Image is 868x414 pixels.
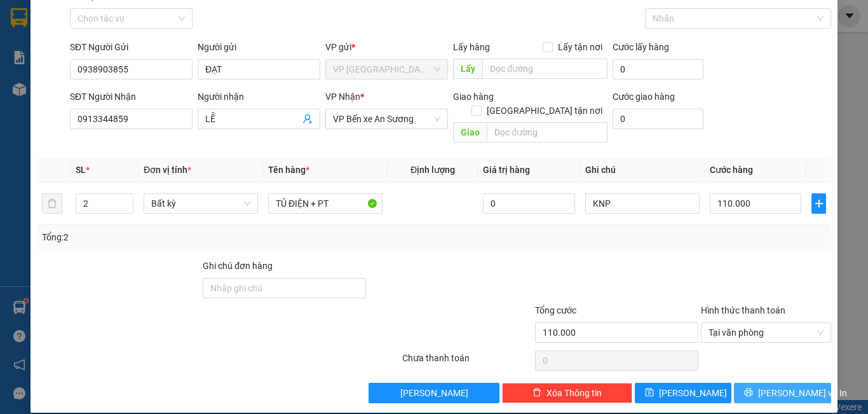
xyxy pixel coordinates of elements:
[744,388,753,398] span: printer
[100,7,174,18] strong: ĐỒNG PHƯỚC
[546,386,602,400] span: Xóa Thông tin
[812,198,825,209] span: plus
[709,323,824,342] span: Tại văn phòng
[369,383,499,403] button: [PERSON_NAME]
[613,109,703,129] input: Cước giao hàng
[580,158,705,183] th: Ghi chú
[302,114,313,124] span: user-add
[42,230,336,244] div: Tổng: 2
[811,193,826,214] button: plus
[453,122,487,142] span: Giao
[453,92,494,102] span: Giao hàng
[482,104,607,118] span: [GEOGRAPHIC_DATA] tận nơi
[613,59,703,79] input: Cước lấy hàng
[64,81,133,90] span: VPPD1408250004
[613,42,669,52] label: Cước lấy hàng
[100,38,175,54] span: 01 Võ Văn Truyện, KP.1, Phường 2
[144,165,191,175] span: Đơn vị tính
[268,165,309,175] span: Tên hàng
[585,193,700,214] input: Ghi Chú
[401,351,534,373] div: Chưa thanh toán
[198,90,320,104] div: Người nhận
[203,261,273,271] label: Ghi chú đơn hàng
[100,57,156,64] span: Hotline: 19001152
[76,165,86,175] span: SL
[483,165,530,175] span: Giá trị hàng
[701,305,785,315] label: Hình thức thanh toán
[203,278,366,298] input: Ghi chú đơn hàng
[635,383,732,403] button: save[PERSON_NAME]
[34,69,156,79] span: -----------------------------------------
[70,40,193,54] div: SĐT Người Gửi
[4,8,61,64] img: logo
[483,193,574,214] input: 0
[487,122,607,142] input: Dọc đường
[645,388,654,398] span: save
[333,60,440,79] span: VP Phước Đông
[325,92,360,102] span: VP Nhận
[659,386,727,400] span: [PERSON_NAME]
[613,92,675,102] label: Cước giao hàng
[410,165,455,175] span: Định lượng
[535,305,576,315] span: Tổng cước
[453,59,482,79] span: Lấy
[482,59,607,79] input: Dọc đường
[553,40,607,54] span: Lấy tận nơi
[333,109,440,128] span: VP Bến xe An Sương
[70,90,193,104] div: SĐT Người Nhận
[268,193,383,214] input: VD: Bàn, Ghế
[28,92,78,100] span: 09:11:19 [DATE]
[710,165,753,175] span: Cước hàng
[453,42,490,52] span: Lấy hàng
[734,383,831,403] button: printer[PERSON_NAME] và In
[400,386,468,400] span: [PERSON_NAME]
[100,20,171,36] span: Bến xe [GEOGRAPHIC_DATA]
[4,82,133,90] span: [PERSON_NAME]:
[42,193,62,214] button: delete
[502,383,632,403] button: deleteXóa Thông tin
[4,92,78,100] span: In ngày:
[198,40,320,54] div: Người gửi
[325,40,448,54] div: VP gửi
[151,194,250,213] span: Bất kỳ
[532,388,541,398] span: delete
[758,386,847,400] span: [PERSON_NAME] và In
